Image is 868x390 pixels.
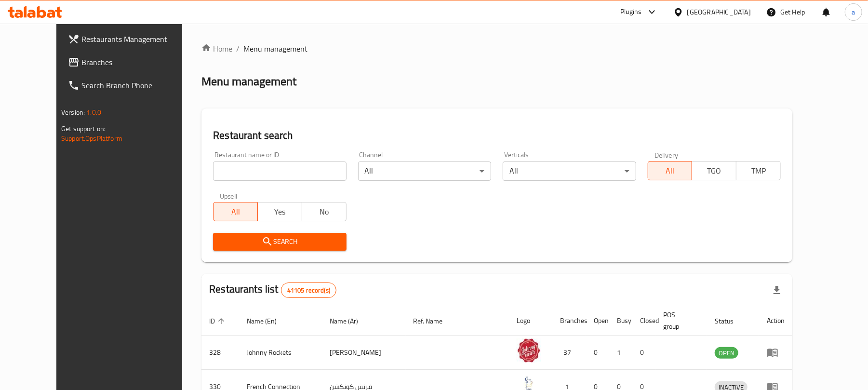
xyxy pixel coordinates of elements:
[552,336,586,370] td: 37
[201,43,232,54] a: Home
[632,336,655,370] td: 0
[663,309,695,332] span: POS group
[632,306,655,336] th: Closed
[552,306,586,336] th: Branches
[330,315,371,327] span: Name (Ar)
[61,132,122,145] a: Support.OpsPlatform
[243,43,307,54] span: Menu management
[61,106,85,119] span: Version:
[60,27,201,51] a: Restaurants Management
[736,161,781,180] button: TMP
[281,282,336,298] div: Total records count
[61,122,106,135] span: Get support on:
[209,315,227,327] span: ID
[696,164,733,178] span: TGO
[692,161,736,180] button: TGO
[213,202,258,221] button: All
[852,7,855,17] span: a
[517,338,541,363] img: Johnny Rockets
[620,6,641,18] div: Plugins
[654,151,679,158] label: Delivery
[81,80,194,91] span: Search Branch Phone
[358,161,491,181] div: All
[220,192,238,199] label: Upsell
[81,56,194,68] span: Branches
[306,205,343,219] span: No
[201,74,296,89] h2: Menu management
[509,306,552,336] th: Logo
[765,279,788,302] div: Export file
[586,306,609,336] th: Open
[201,336,239,370] td: 328
[759,306,792,336] th: Action
[262,205,298,219] span: Yes
[715,347,738,359] div: OPEN
[81,33,194,45] span: Restaurants Management
[60,51,201,74] a: Branches
[767,347,785,358] div: Menu
[209,282,336,298] h2: Restaurants list
[652,164,689,178] span: All
[60,74,201,97] a: Search Branch Phone
[257,202,302,221] button: Yes
[586,336,609,370] td: 0
[213,233,346,251] button: Search
[609,306,632,336] th: Busy
[236,43,240,54] li: /
[86,106,101,119] span: 1.0.0
[213,128,781,143] h2: Restaurant search
[239,336,322,370] td: Johnny Rockets
[414,315,455,327] span: Ref. Name
[247,315,289,327] span: Name (En)
[503,161,636,181] div: All
[609,336,632,370] td: 1
[687,7,751,17] div: [GEOGRAPHIC_DATA]
[302,202,347,221] button: No
[648,161,693,180] button: All
[221,236,338,248] span: Search
[281,286,336,295] span: 41105 record(s)
[213,161,346,181] input: Search for restaurant name or ID..
[201,43,792,54] nav: breadcrumb
[322,336,406,370] td: [PERSON_NAME]
[217,205,254,219] span: All
[715,315,746,327] span: Status
[740,164,777,178] span: TMP
[715,348,738,359] span: OPEN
